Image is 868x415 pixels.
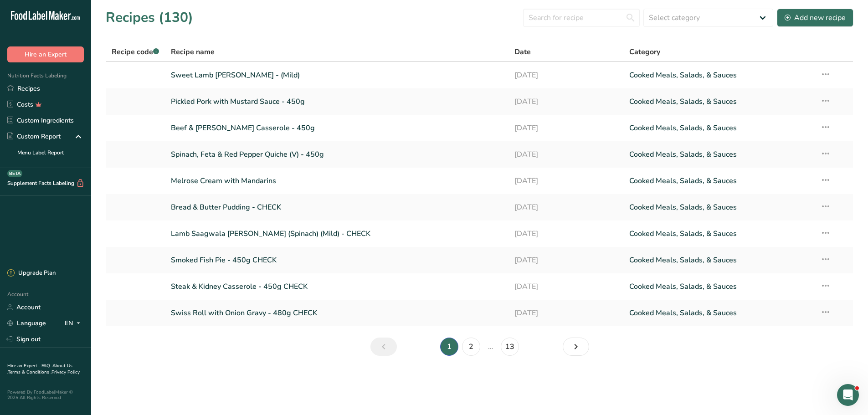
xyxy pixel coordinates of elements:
[171,303,504,323] a: Swiss Roll with Onion Gravy - 480g CHECK
[514,92,618,111] a: [DATE]
[7,46,84,62] button: Hire an Expert
[629,303,809,323] a: Cooked Meals, Salads, & Sauces
[41,363,52,369] a: FAQ .
[7,363,40,369] a: Hire an Expert .
[629,277,809,296] a: Cooked Meals, Salads, & Sauces
[514,66,618,85] a: [DATE]
[501,338,519,356] a: Page 13.
[563,338,589,356] a: Next page
[629,251,809,270] a: Cooked Meals, Salads, & Sauces
[514,224,618,243] a: [DATE]
[514,171,618,190] a: [DATE]
[7,389,84,400] div: Powered By FoodLabelMaker © 2025 All Rights Reserved
[370,338,397,356] a: Previous page
[514,46,531,57] span: Date
[777,9,853,27] button: Add new recipe
[65,318,84,329] div: EN
[171,145,504,164] a: Spinach, Feta & Red Pepper Quiche (V) - 450g
[171,92,504,111] a: Pickled Pork with Mustard Sauce - 450g
[171,46,215,57] span: Recipe name
[629,224,809,243] a: Cooked Meals, Salads, & Sauces
[785,12,846,23] div: Add new recipe
[171,198,504,217] a: Bread & Butter Pudding - CHECK
[629,46,660,57] span: Category
[629,171,809,190] a: Cooked Meals, Salads, & Sauces
[629,66,809,85] a: Cooked Meals, Salads, & Sauces
[7,363,72,375] a: About Us .
[7,269,56,278] div: Upgrade Plan
[8,369,51,375] a: Terms & Conditions .
[106,7,193,28] h1: Recipes (130)
[171,251,504,270] a: Smoked Fish Pie - 450g CHECK
[629,118,809,138] a: Cooked Meals, Salads, & Sauces
[514,145,618,164] a: [DATE]
[629,92,809,111] a: Cooked Meals, Salads, & Sauces
[514,198,618,217] a: [DATE]
[7,315,46,331] a: Language
[171,66,504,85] a: Sweet Lamb [PERSON_NAME] - (Mild)
[837,384,859,406] iframe: Intercom live chat
[171,277,504,296] a: Steak & Kidney Casserole - 450g CHECK
[171,224,504,243] a: Lamb Saagwala [PERSON_NAME] (Spinach) (Mild) - CHECK
[462,338,480,356] a: Page 2.
[514,277,618,296] a: [DATE]
[514,251,618,270] a: [DATE]
[629,198,809,217] a: Cooked Meals, Salads, & Sauces
[7,132,61,141] div: Custom Report
[514,303,618,323] a: [DATE]
[514,118,618,138] a: [DATE]
[629,145,809,164] a: Cooked Meals, Salads, & Sauces
[171,171,504,190] a: Melrose Cream with Mandarins
[51,369,80,375] a: Privacy Policy
[523,9,640,27] input: Search for recipe
[112,47,159,57] span: Recipe code
[7,170,22,177] div: BETA
[171,118,504,138] a: Beef & [PERSON_NAME] Casserole - 450g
